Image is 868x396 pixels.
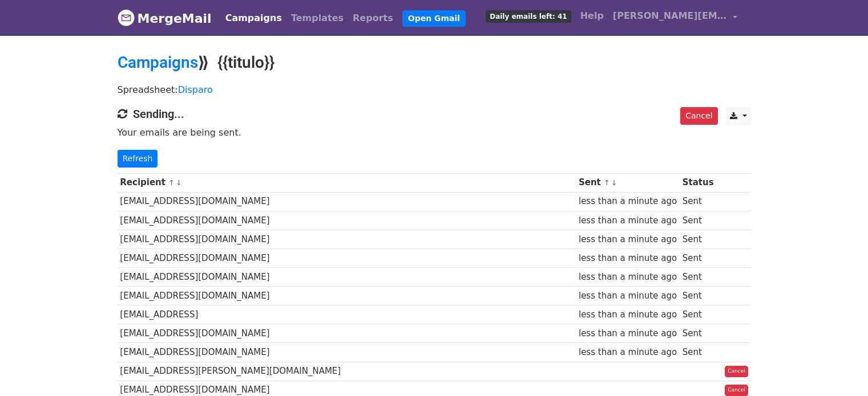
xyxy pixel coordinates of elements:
[680,287,716,305] td: Sent
[613,9,727,23] span: [PERSON_NAME][EMAIL_ADDRESS][DOMAIN_NAME]
[286,7,348,30] a: Templates
[118,287,576,305] td: [EMAIL_ADDRESS][DOMAIN_NAME]
[118,192,576,211] td: [EMAIL_ADDRESS][DOMAIN_NAME]
[118,362,576,381] td: [EMAIL_ADDRESS][PERSON_NAME][DOMAIN_NAME]
[168,178,175,187] a: ↑
[680,107,717,125] a: Cancel
[118,268,576,287] td: [EMAIL_ADDRESS][DOMAIN_NAME]
[680,211,716,230] td: Sent
[118,9,135,26] img: MergeMail logo
[680,230,716,248] td: Sent
[579,195,677,208] div: less than a minute ago
[725,385,748,396] a: Cancel
[178,84,213,95] a: Disparo
[481,5,575,27] a: Daily emails left: 41
[680,268,716,287] td: Sent
[118,126,751,138] p: Your emails are being sent.
[118,107,751,121] h4: Sending...
[176,178,182,187] a: ↓
[402,10,466,27] a: Open Gmail
[680,324,716,343] td: Sent
[680,173,716,192] th: Status
[576,173,680,192] th: Sent
[118,84,751,96] p: Spreadsheet:
[118,211,576,230] td: [EMAIL_ADDRESS][DOMAIN_NAME]
[118,230,576,248] td: [EMAIL_ADDRESS][DOMAIN_NAME]
[579,308,677,321] div: less than a minute ago
[725,366,748,377] a: Cancel
[604,178,610,187] a: ↑
[579,214,677,227] div: less than a minute ago
[118,173,576,192] th: Recipient
[118,324,576,343] td: [EMAIL_ADDRESS][DOMAIN_NAME]
[579,289,677,303] div: less than a minute ago
[118,343,576,362] td: [EMAIL_ADDRESS][DOMAIN_NAME]
[118,53,198,72] a: Campaigns
[221,7,286,30] a: Campaigns
[118,53,751,72] h2: ⟫ {{titulo}}
[118,305,576,324] td: [EMAIL_ADDRESS]
[611,178,617,187] a: ↓
[608,5,742,31] a: [PERSON_NAME][EMAIL_ADDRESS][DOMAIN_NAME]
[118,6,212,30] a: MergeMail
[579,233,677,246] div: less than a minute ago
[680,248,716,267] td: Sent
[579,252,677,265] div: less than a minute ago
[486,10,571,23] span: Daily emails left: 41
[118,150,158,168] a: Refresh
[680,192,716,211] td: Sent
[680,343,716,362] td: Sent
[118,248,576,267] td: [EMAIL_ADDRESS][DOMAIN_NAME]
[579,271,677,284] div: less than a minute ago
[576,5,608,27] a: Help
[579,327,677,340] div: less than a minute ago
[348,7,398,30] a: Reports
[579,346,677,359] div: less than a minute ago
[680,305,716,324] td: Sent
